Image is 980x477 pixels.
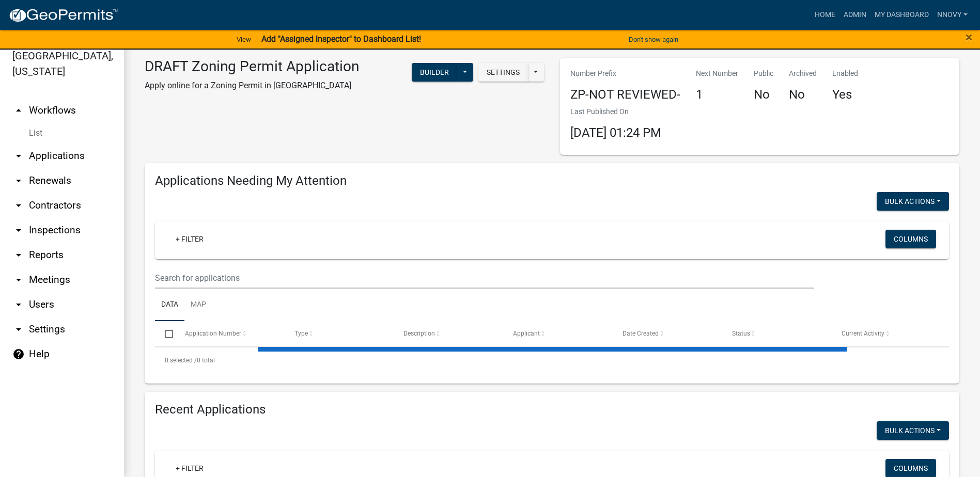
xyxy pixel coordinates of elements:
button: Settings [478,63,528,82]
span: Application Number [185,330,241,337]
a: + Filter [167,230,212,248]
strong: Add "Assigned Inspector" to Dashboard List! [261,34,421,44]
span: Date Created [623,330,659,337]
span: [DATE] 01:24 PM [570,125,661,140]
h4: Yes [832,87,858,102]
p: Next Number [696,68,738,79]
p: Number Prefix [570,68,680,79]
p: Public [754,68,773,79]
datatable-header-cell: Applicant [503,321,613,346]
datatable-header-cell: Date Created [613,321,722,346]
span: Type [294,330,308,337]
h3: DRAFT Zoning Permit Application [145,58,359,75]
a: Home [811,5,839,25]
h4: Applications Needing My Attention [155,173,949,188]
a: nnovy [933,5,972,25]
button: Don't show again [625,31,682,48]
i: arrow_drop_down [12,323,25,336]
button: Builder [412,63,457,82]
a: Map [184,289,212,322]
button: Columns [885,230,936,248]
i: arrow_drop_down [12,274,25,286]
h4: 1 [696,87,738,102]
a: View [232,31,255,48]
span: 0 selected / [165,357,197,364]
h4: No [789,87,817,102]
button: Bulk Actions [877,421,949,440]
i: arrow_drop_down [12,298,25,311]
i: arrow_drop_down [12,199,25,212]
span: Applicant [513,330,540,337]
a: My Dashboard [870,5,933,25]
span: Current Activity [842,330,884,337]
a: Admin [839,5,870,25]
h4: No [754,87,773,102]
h4: ZP-NOT REVIEWED- [570,87,680,102]
datatable-header-cell: Type [284,321,394,346]
a: Data [155,289,184,322]
div: 0 total [155,347,949,373]
input: Search for applications [155,267,814,289]
button: Bulk Actions [877,192,949,211]
i: arrow_drop_down [12,249,25,261]
i: arrow_drop_down [12,224,25,236]
datatable-header-cell: Application Number [175,321,284,346]
button: Close [966,31,972,43]
i: arrow_drop_up [12,104,25,117]
span: Status [732,330,750,337]
datatable-header-cell: Description [394,321,503,346]
datatable-header-cell: Status [722,321,832,346]
i: arrow_drop_down [12,150,25,162]
h4: Recent Applications [155,402,949,417]
i: arrow_drop_down [12,174,25,187]
i: help [12,348,25,360]
p: Enabled [832,68,858,79]
p: Archived [789,68,817,79]
span: × [966,30,972,44]
datatable-header-cell: Select [155,321,175,346]
p: Apply online for a Zoning Permit in [GEOGRAPHIC_DATA] [145,79,359,92]
p: Last Published On [570,106,661,117]
datatable-header-cell: Current Activity [832,321,941,346]
span: Description [403,330,435,337]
